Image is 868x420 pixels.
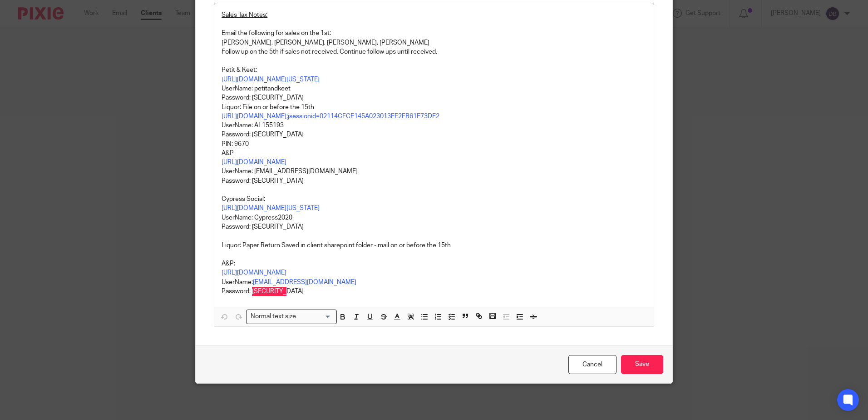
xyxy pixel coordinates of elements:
a: [URL][DOMAIN_NAME][US_STATE] [222,205,320,211]
p: A&P [222,149,646,158]
p: Cypress Social: [222,195,646,204]
div: Search for option [246,310,337,324]
a: [URL][DOMAIN_NAME] [222,113,286,120]
input: Save [621,355,663,375]
u: Sales Tax Notes: [222,12,267,18]
p: PIN: 9670 [222,140,646,149]
a: [URL][DOMAIN_NAME][US_STATE] [222,76,320,83]
p: UserName: [EMAIL_ADDRESS][DOMAIN_NAME] [222,167,646,176]
p: [PERSON_NAME], [PERSON_NAME], [PERSON_NAME], [PERSON_NAME] [222,38,646,47]
p: Password: [SECURITY_DATA] [222,93,646,102]
a: [URL][DOMAIN_NAME] [222,270,286,276]
span: Normal text size [248,312,298,321]
p: Password: [SECURITY_DATA] [222,130,646,139]
p: Password: [SECURITY_DATA] [222,222,646,231]
p: Password: [SECURITY_DATA] [222,287,646,296]
p: UserName: petitandkeet [222,84,646,93]
p: A&P: [222,259,646,268]
p: Liquor: File on or before the 15th [222,103,646,112]
input: Search for option [299,312,331,321]
p: UserName: [222,278,646,287]
a: [URL][DOMAIN_NAME] [222,159,286,165]
p: Follow up on the 5th if sales not received. Continue follow ups until received. [222,47,646,56]
p: Liquor: Paper Return Saved in client sharepoint folder - mail on or before the 15th [222,241,646,250]
p: Password: [SECURITY_DATA] [222,176,646,185]
a: [EMAIL_ADDRESS][DOMAIN_NAME] [253,279,356,285]
p: UserName: AL155193 [222,121,646,130]
p: Email the following for sales on the 1st: [222,29,646,38]
a: ;jsessionid=02114CFCE145A023013EF2FB61E73DE2 [286,113,439,120]
p: UserName: Cypress2020 [222,213,646,222]
p: Petit & Keet: [222,65,646,75]
a: Cancel [568,355,616,375]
